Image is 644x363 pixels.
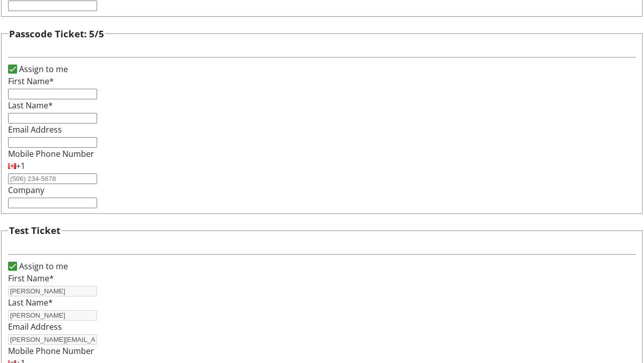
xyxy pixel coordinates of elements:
[8,173,97,184] input: (506) 234-5678
[8,185,44,196] label: Company
[17,260,68,272] label: Assign to me
[8,100,53,111] label: Last Name*
[8,345,94,356] label: Mobile Phone Number
[17,63,68,75] label: Assign to me
[8,76,54,87] label: First Name*
[8,297,53,308] label: Last Name*
[8,124,62,135] label: Email Address
[8,148,94,159] label: Mobile Phone Number
[9,27,104,41] h3: Passcode Ticket: 5/5
[8,321,62,332] label: Email Address
[8,273,54,284] label: First Name*
[9,223,60,237] h3: Test Ticket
